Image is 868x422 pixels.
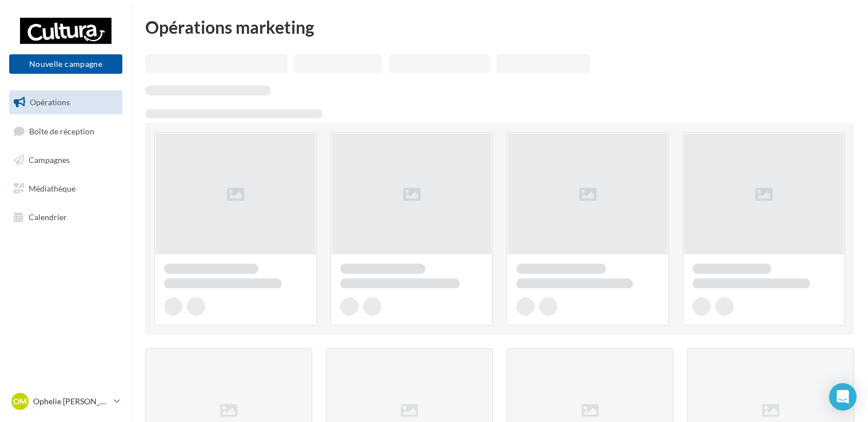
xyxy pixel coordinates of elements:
a: Médiathèque [7,177,125,201]
span: Médiathèque [29,184,75,193]
span: Opérations [30,97,70,107]
a: Opérations [7,90,125,114]
div: Opérations marketing [145,18,854,35]
div: Open Intercom Messenger [829,383,857,411]
span: OM [13,396,27,407]
button: Nouvelle campagne [9,54,122,74]
a: Boîte de réception [7,119,125,144]
span: Campagnes [29,155,70,165]
a: Campagnes [7,148,125,172]
span: Calendrier [29,212,67,221]
a: Calendrier [7,205,125,229]
p: Ophelie [PERSON_NAME] [33,396,109,407]
a: OM Ophelie [PERSON_NAME] [9,391,122,412]
span: Boîte de réception [29,126,94,136]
